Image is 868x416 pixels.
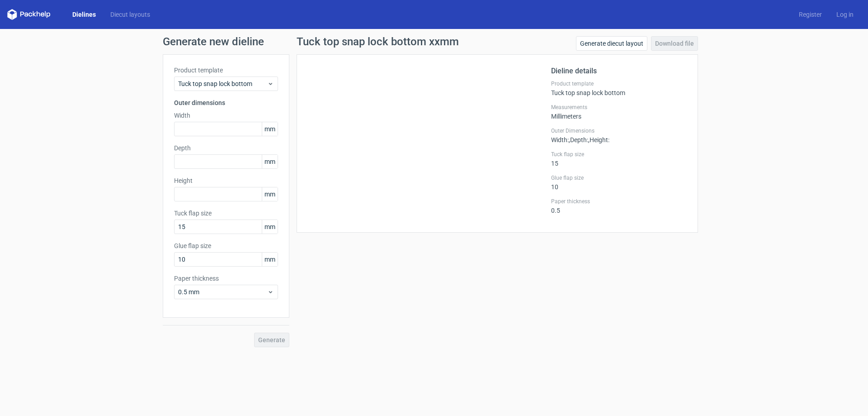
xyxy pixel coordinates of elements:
[551,198,687,205] label: Paper thickness
[551,174,687,182] label: Glue flap size
[174,274,278,283] label: Paper thickness
[829,10,861,19] a: Log in
[551,127,687,134] label: Outer Dimensions
[262,253,278,266] span: mm
[174,66,278,75] label: Product template
[297,36,459,47] h1: Tuck top snap lock bottom xxmm
[174,98,278,107] h3: Outer dimensions
[551,66,687,77] h2: Dieline details
[174,241,278,250] label: Glue flap size
[262,187,278,201] span: mm
[163,36,705,47] h1: Generate new dieline
[551,198,687,214] div: 0.5
[551,104,687,120] div: Millimeters
[576,36,647,51] a: Generate diecut layout
[551,136,569,143] span: Width :
[174,209,278,218] label: Tuck flap size
[551,151,687,167] div: 15
[551,151,687,158] label: Tuck flap size
[569,136,588,143] span: , Depth :
[174,111,278,120] label: Width
[551,174,687,191] div: 10
[174,176,278,185] label: Height
[103,10,157,19] a: Diecut layouts
[588,136,609,143] span: , Height :
[551,80,687,87] label: Product template
[792,10,829,19] a: Register
[178,79,267,88] span: Tuck top snap lock bottom
[262,122,278,136] span: mm
[262,155,278,168] span: mm
[262,220,278,234] span: mm
[174,143,278,153] label: Depth
[551,80,687,96] div: Tuck top snap lock bottom
[551,104,687,111] label: Measurements
[65,10,103,19] a: Dielines
[178,287,267,296] span: 0.5 mm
